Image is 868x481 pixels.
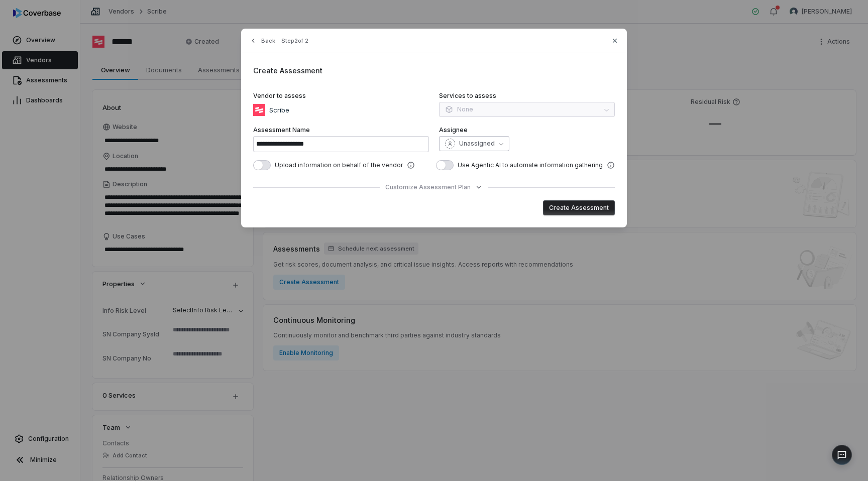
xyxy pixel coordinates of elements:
span: Customize Assessment Plan [385,183,471,191]
span: Create Assessment [253,66,322,75]
button: Customize Assessment Plan [385,183,483,191]
p: Scribe [265,105,289,115]
button: Back [246,32,278,50]
span: Upload information on behalf of the vendor [275,161,403,169]
label: Assignee [439,126,615,134]
span: Unassigned [459,140,495,148]
span: Vendor to assess [253,92,306,100]
label: Services to assess [439,92,615,100]
label: Assessment Name [253,126,429,134]
span: Step 2 of 2 [281,37,308,45]
button: Create Assessment [543,200,615,215]
span: Use Agentic AI to automate information gathering [458,161,603,169]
